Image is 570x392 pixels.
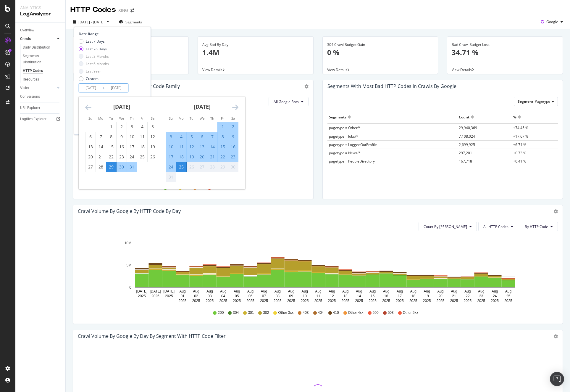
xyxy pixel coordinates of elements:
div: Custom [86,76,99,81]
td: Selected as end date. Monday, August 25, 2025 [176,162,187,172]
td: Selected. Saturday, August 23, 2025 [228,152,238,162]
div: 31 [127,164,137,170]
div: 18 [137,144,147,150]
td: Selected. Thursday, July 31, 2025 [127,162,137,172]
span: pagetype = Jobs/* [329,134,358,139]
td: Selected. Saturday, August 2, 2025 [228,122,238,132]
td: Choose Friday, July 4, 2025 as your check-out date. It’s available. [137,122,148,132]
div: Last 6 Months [79,61,109,66]
td: Choose Saturday, July 5, 2025 as your check-out date. It’s available. [148,122,158,132]
span: +6.71 % [513,142,526,147]
small: Th [130,116,134,121]
span: Segment [518,99,533,104]
div: Segments with most bad HTTP codes in Crawls by google [327,83,456,89]
text: Aug [274,289,281,293]
text: [DATE] [163,289,175,293]
div: Daily Distribution [23,44,50,51]
div: 12 [148,134,158,140]
td: Selected. Tuesday, August 12, 2025 [187,142,197,152]
text: 23 [479,294,483,298]
div: 16 [117,144,127,150]
small: We [200,116,204,121]
text: 2025 [219,299,227,303]
td: Choose Thursday, July 24, 2025 as your check-out date. It’s available. [127,152,137,162]
span: [DATE] - [DATE] [78,20,104,25]
div: 25 [176,164,186,170]
text: Aug [301,289,308,293]
text: 01 [180,294,185,298]
div: Resources [23,76,39,83]
span: By HTTP Code [525,224,548,229]
span: View Details [327,67,347,72]
button: Google [538,17,565,27]
text: 2025 [151,294,159,298]
div: 1 [106,124,116,130]
small: Th [210,116,214,121]
div: 23 [117,154,127,160]
div: 16 [228,144,238,150]
span: pagetype = LoggedOutProfile [329,142,377,147]
a: Segments Distribution [23,53,61,65]
div: Bad Crawl Budget Loss [452,42,558,47]
td: Choose Sunday, July 6, 2025 as your check-out date. It’s available. [85,132,96,142]
div: gear [554,209,558,213]
div: Move backward to switch to the previous month. [85,104,91,111]
div: 1 [218,124,228,130]
text: 5M [126,263,131,267]
span: View Details [452,67,472,72]
button: All HTTP Codes [478,222,518,231]
td: Choose Thursday, July 17, 2025 as your check-out date. It’s available. [127,142,137,152]
div: 304 Crawl Budget Gain [327,42,434,47]
div: % [513,112,516,122]
div: 28 [207,164,217,170]
div: Custom [79,76,109,81]
td: Choose Monday, July 28, 2025 as your check-out date. It’s available. [96,162,106,172]
div: 20 [197,154,207,160]
div: 5 [148,124,158,130]
td: Choose Saturday, July 26, 2025 as your check-out date. It’s available. [148,152,158,162]
div: 31 [166,174,176,180]
text: 18 [411,294,416,298]
td: Choose Sunday, July 20, 2025 as your check-out date. It’s available. [85,152,96,162]
span: +0.73 % [513,150,526,155]
text: 25 [506,294,511,298]
div: 26 [187,164,197,170]
div: Last 6 Months [86,61,109,66]
td: Choose Tuesday, July 15, 2025 as your check-out date. It’s available. [106,142,117,152]
div: Last 28 Days [86,46,107,52]
p: 34.71 % [452,47,558,57]
td: Choose Thursday, July 3, 2025 as your check-out date. It’s available. [127,122,137,132]
text: 0 [129,285,131,290]
span: Pagetype [535,99,550,104]
div: 28 [96,164,106,170]
text: 03 [208,294,212,298]
div: 10 [127,134,137,140]
td: Choose Friday, July 11, 2025 as your check-out date. It’s available. [137,132,148,142]
a: URL Explorer [20,105,61,111]
button: Segments [117,17,144,27]
text: Aug [247,289,253,293]
small: Sa [231,116,235,121]
div: Last 7 Days [86,39,105,44]
small: Mo [98,116,103,121]
div: 2 [228,124,238,130]
div: 17 [127,144,137,150]
text: 02 [194,294,198,298]
span: View Details [202,67,222,72]
a: Resources [23,76,61,83]
div: 24 [166,164,176,170]
div: Move forward to switch to the next month. [232,104,238,111]
div: 26 [148,154,158,160]
div: 11 [137,134,147,140]
text: 06 [248,294,253,298]
div: 15 [218,144,228,150]
td: Choose Wednesday, July 2, 2025 as your check-out date. It’s available. [117,122,127,132]
td: Choose Tuesday, July 1, 2025 as your check-out date. It’s available. [106,122,117,132]
button: By HTTP Code [520,222,558,231]
div: 5 [187,134,197,140]
td: Not available. Saturday, August 30, 2025 [228,162,238,172]
div: 29 [106,164,116,170]
button: All Google Bots [269,97,309,106]
p: 0 % [327,47,434,57]
td: Not available. Thursday, August 28, 2025 [207,162,218,172]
